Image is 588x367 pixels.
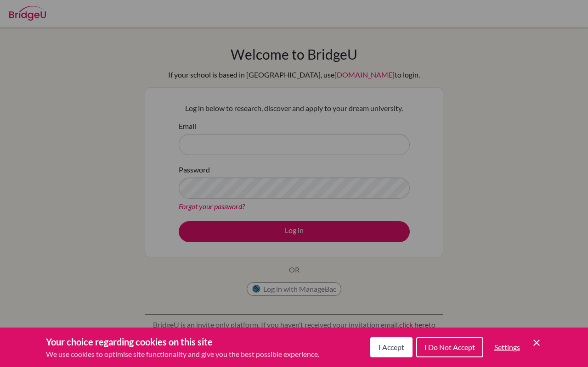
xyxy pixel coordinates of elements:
button: I Do Not Accept [416,337,483,357]
button: I Accept [370,337,413,357]
h3: Your choice regarding cookies on this site [46,335,319,349]
button: Save and close [531,337,542,348]
span: I Do Not Accept [424,343,475,351]
p: We use cookies to optimise site functionality and give you the best possible experience. [46,349,319,360]
span: Settings [494,343,520,351]
span: I Accept [379,343,404,351]
button: Settings [487,338,527,356]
